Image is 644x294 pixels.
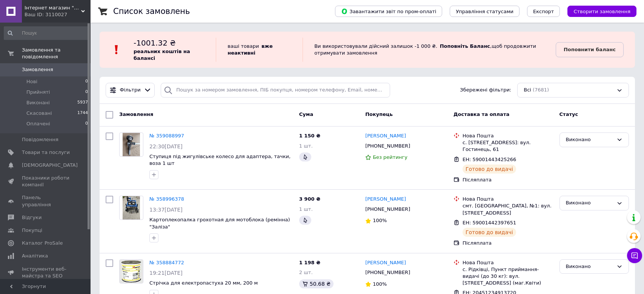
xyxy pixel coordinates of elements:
span: Прийняті [26,89,50,96]
div: с. Рідківці, Пункт приймання-видачі (до 30 кг): вул. [STREET_ADDRESS] (маг.Квіти) [463,266,553,287]
span: 5937 [77,99,88,106]
span: 2 шт. [299,270,313,275]
div: смт. [GEOGRAPHIC_DATA], №1: вул. [STREET_ADDRESS] [463,203,553,216]
b: реальних коштів на балансі [134,49,190,61]
input: Пошук за номером замовлення, ПІБ покупця, номером телефону, Email, номером накладної [161,83,390,97]
div: [PHONE_NUMBER] [364,141,412,151]
a: Фото товару [119,259,143,283]
div: Післяплата [463,177,553,183]
h1: Список замовлень [113,7,190,16]
a: Поповнити баланс [556,42,624,57]
button: Завантажити звіт по пром-оплаті [335,6,442,17]
a: Фото товару [119,196,143,220]
span: 1 198 ₴ [299,260,320,265]
button: Експорт [527,6,560,17]
span: Замовлення [22,66,53,73]
span: Покупець [365,111,393,117]
a: Картоплекопалка грохотная для мотоблока (ремінна) "Заліза" [149,217,290,230]
span: Нові [26,78,37,85]
button: Створити замовлення [567,6,636,17]
span: Всі [524,87,531,94]
span: Доставка та оплата [453,111,509,117]
span: [DEMOGRAPHIC_DATA] [22,162,78,169]
span: 1 150 ₴ [299,133,320,139]
b: вже неактивні [227,43,273,56]
div: Ваш ID: 3110027 [25,11,91,18]
div: 50.68 ₴ [299,279,334,288]
img: Фото товару [120,260,143,283]
div: ваші товари [216,38,303,62]
span: 0 [85,78,88,85]
span: 1 шт. [299,206,313,212]
span: 100% [373,281,387,287]
span: Інтернет магазин "У БУДИНКУ" [25,5,81,11]
span: Покупці [22,227,42,234]
span: Скасовані [26,110,52,117]
img: Фото товару [123,196,140,219]
span: Фільтри [120,87,141,94]
span: 13:37[DATE] [149,207,183,213]
input: Пошук [4,26,89,40]
span: Створити замовлення [573,9,630,14]
a: Фото товару [119,133,143,157]
span: Показники роботи компанії [22,175,70,188]
span: 22:30[DATE] [149,143,183,149]
span: 1744 [77,110,88,117]
div: Ви використовували дійсний залишок -1 000 ₴. , щоб продовжити отримувати замовлення [303,38,556,62]
span: Панель управління [22,194,70,208]
span: Каталог ProSale [22,240,63,247]
div: с. [STREET_ADDRESS]: вул. Гостинець, 61 [463,139,553,153]
div: [PHONE_NUMBER] [364,204,412,214]
a: Ступиця під жигулівське колесо для адаптера, тачки, воза 1 шт [149,154,290,166]
span: ЕН: 59001442397651 [463,220,516,225]
div: Нова Пошта [463,259,553,266]
span: Експорт [533,9,554,14]
span: 19:21[DATE] [149,270,183,276]
span: Виконані [26,99,50,106]
span: Аналітика [22,253,48,259]
span: (7681) [533,87,549,93]
div: Виконано [566,263,613,271]
a: № 358996378 [149,196,184,202]
a: № 359088997 [149,133,184,139]
a: [PERSON_NAME] [365,133,406,140]
span: Повідомлення [22,136,58,143]
a: Стрічка для електропастуха 20 мм, 200 м [149,280,258,286]
span: Статус [559,111,578,117]
span: Cума [299,111,313,117]
span: 100% [373,218,387,223]
span: Збережені фільтри: [460,87,511,94]
span: 1 шт. [299,143,313,149]
a: [PERSON_NAME] [365,196,406,203]
span: Замовлення та повідомлення [22,47,91,60]
div: Готово до видачі [463,228,516,237]
span: -1001.32 ₴ [134,38,176,47]
div: Готово до видачі [463,165,516,174]
a: [PERSON_NAME] [365,259,406,267]
span: Відгуки [22,214,41,221]
a: Створити замовлення [560,8,636,14]
span: Товари та послуги [22,149,70,156]
span: 0 [85,120,88,127]
img: :exclamation: [111,44,122,55]
span: Управління статусами [456,9,513,14]
button: Чат з покупцем [627,248,642,263]
span: Без рейтингу [373,154,407,160]
span: Завантажити звіт по пром-оплаті [341,8,436,15]
a: № 358884772 [149,260,184,265]
div: Післяплата [463,240,553,247]
span: 0 [85,89,88,96]
span: Оплачені [26,120,50,127]
span: Замовлення [119,111,153,117]
b: Поповнити баланс [564,47,616,52]
div: [PHONE_NUMBER] [364,268,412,277]
div: Виконано [566,199,613,207]
div: Нова Пошта [463,196,553,203]
div: Виконано [566,136,613,144]
img: Фото товару [123,133,140,156]
button: Управління статусами [450,6,520,17]
div: Нова Пошта [463,133,553,139]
